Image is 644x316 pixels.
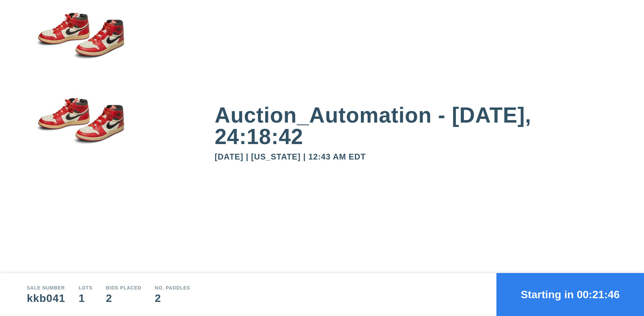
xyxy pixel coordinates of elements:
div: Lots [78,285,92,290]
button: Starting in 00:21:46 [496,273,644,316]
div: [DATE] | [US_STATE] | 12:43 AM EDT [215,153,617,161]
div: Sale number [27,285,65,290]
div: 1 [78,293,92,304]
div: 2 [155,293,191,304]
div: Auction_Automation - [DATE], 24:18:42 [215,104,617,147]
div: kkb041 [27,293,65,304]
div: 2 [106,293,142,304]
div: Bids Placed [106,285,142,290]
div: No. Paddles [155,285,191,290]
